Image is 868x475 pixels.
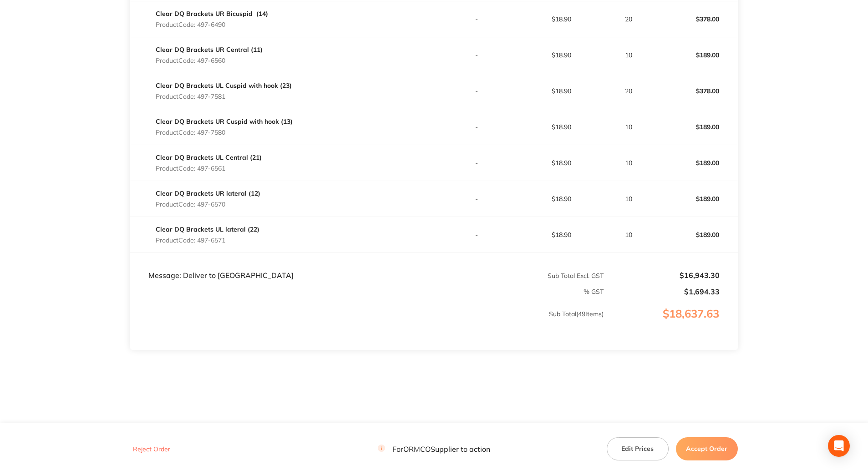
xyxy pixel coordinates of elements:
p: $18.90 [519,87,604,95]
td: Message: Deliver to [GEOGRAPHIC_DATA] [130,253,434,280]
button: Edit Prices [607,437,669,460]
p: $16,943.30 [604,271,720,279]
a: Clear DQ Brackets UL lateral (22) [156,225,259,233]
p: $189.00 [653,152,737,174]
p: $189.00 [653,188,737,210]
p: - [434,15,518,23]
p: Product Code: 497-6571 [156,237,259,244]
p: $189.00 [653,44,737,66]
p: $378.00 [653,80,737,102]
p: For ORMCO Supplier to action [378,445,490,453]
p: Product Code: 497-6490 [156,21,268,28]
p: $18.90 [519,51,604,59]
p: $18.90 [519,15,604,23]
p: $189.00 [653,224,737,246]
a: Clear DQ Brackets UR Bicuspid (14) [156,10,268,18]
p: - [434,51,518,59]
a: Clear DQ Brackets UR Central (11) [156,45,263,54]
p: - [434,231,518,238]
p: $18.90 [519,231,604,238]
p: - [434,87,518,95]
p: $18.90 [519,159,604,167]
button: Reject Order [130,445,173,453]
p: Product Code: 497-7580 [156,129,293,136]
button: Accept Order [676,437,738,460]
a: Clear DQ Brackets UL Central (21) [156,153,262,162]
p: - [434,195,518,202]
p: % GST [131,288,604,295]
p: Product Code: 497-7581 [156,93,292,100]
a: Clear DQ Brackets UR lateral (12) [156,189,260,197]
p: - [434,123,518,131]
a: Clear DQ Brackets UR Cuspid with hook (13) [156,117,293,126]
p: 10 [604,123,652,131]
p: $189.00 [653,116,737,138]
div: Open Intercom Messenger [828,435,850,457]
p: 20 [604,15,652,23]
p: 10 [604,195,652,202]
p: 20 [604,87,652,95]
p: $18,637.63 [604,308,737,339]
p: Product Code: 497-6570 [156,201,260,208]
p: 10 [604,231,652,238]
p: $18.90 [519,195,604,202]
p: $18.90 [519,123,604,131]
p: $1,694.33 [604,288,720,296]
p: 10 [604,51,652,59]
p: Sub Total ( 49 Items) [131,310,604,336]
p: 10 [604,159,652,167]
a: Clear DQ Brackets UL Cuspid with hook (23) [156,81,292,90]
p: Sub Total Excl. GST [434,272,604,279]
p: $378.00 [653,8,737,30]
p: Product Code: 497-6561 [156,165,262,172]
p: - [434,159,518,167]
p: Product Code: 497-6560 [156,57,263,64]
